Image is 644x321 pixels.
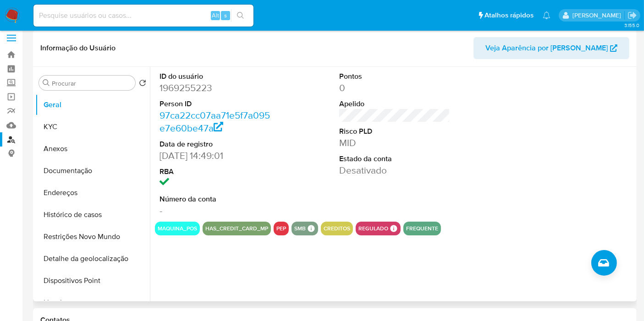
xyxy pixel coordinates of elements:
a: 97ca22cc07aa71e5f7a095e7e60be47a [160,109,270,135]
dt: Estado da conta [339,154,450,164]
button: pep [276,227,286,230]
span: s [224,11,227,20]
button: Anexos [35,138,150,160]
input: Procurar [52,79,132,87]
dt: RBA [160,167,270,177]
span: Alt [212,11,219,20]
h1: Informação do Usuário [40,44,116,53]
button: smb [294,227,306,230]
button: has_credit_card_mp [205,227,268,230]
a: Notificações [543,11,550,19]
dt: Person ID [160,99,270,109]
span: Veja Aparência por [PERSON_NAME] [485,37,608,59]
button: Documentação [35,160,150,182]
button: maquina_pos [158,227,197,230]
button: search-icon [231,9,250,22]
button: Veja Aparência por [PERSON_NAME] [473,37,629,59]
dd: 0 [339,82,450,94]
dd: [DATE] 14:49:01 [160,149,270,162]
button: frequente [406,227,438,230]
dd: MID [339,136,450,149]
dt: Apelido [339,99,450,109]
dt: Data de registro [160,139,270,149]
dd: 1969255223 [160,82,270,94]
dt: ID do usuário [160,71,270,82]
button: Endereços [35,182,150,204]
button: Lista Interna [35,292,150,314]
button: Procurar [43,79,50,87]
button: Retornar ao pedido padrão [139,79,146,89]
button: regulado [358,227,388,230]
button: Detalhe da geolocalização [35,248,150,270]
button: Geral [35,94,150,116]
button: Dispositivos Point [35,270,150,292]
dd: - [160,204,270,217]
span: Atalhos rápidos [484,11,534,20]
a: Sair [627,11,637,20]
dd: Desativado [339,164,450,177]
dt: Risco PLD [339,126,450,136]
dt: Pontos [339,71,450,82]
dt: Número da conta [160,194,270,204]
button: KYC [35,116,150,138]
button: creditos [324,227,350,230]
p: lucas.barboza@mercadolivre.com [572,11,624,20]
input: Pesquise usuários ou casos... [33,10,253,22]
button: Histórico de casos [35,204,150,226]
button: Restrições Novo Mundo [35,226,150,248]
